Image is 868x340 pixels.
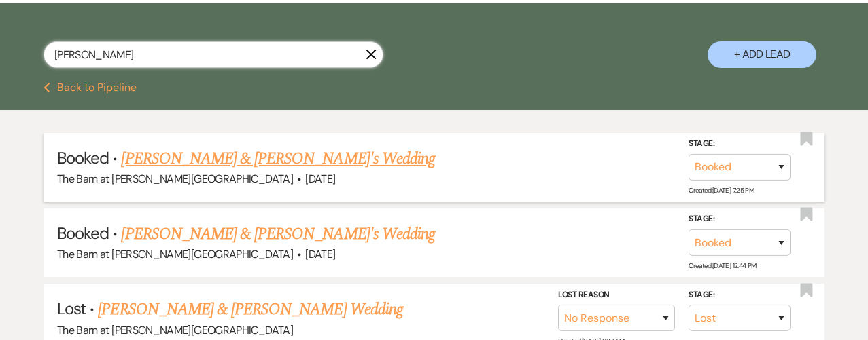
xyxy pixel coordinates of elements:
[689,186,754,195] span: Created: [DATE] 7:25 PM
[121,222,435,246] a: [PERSON_NAME] & [PERSON_NAME]'s Wedding
[305,247,335,261] span: [DATE]
[57,298,86,319] span: Lost
[44,82,137,93] button: Back to Pipeline
[708,41,816,68] button: + Add Lead
[558,288,675,303] label: Lost Reason
[689,288,791,303] label: Stage:
[57,247,293,261] span: The Barn at [PERSON_NAME][GEOGRAPHIC_DATA]
[689,261,756,270] span: Created: [DATE] 12:44 PM
[57,172,293,186] span: The Barn at [PERSON_NAME][GEOGRAPHIC_DATA]
[305,172,335,186] span: [DATE]
[57,147,109,168] span: Booked
[57,223,109,244] span: Booked
[121,147,435,171] a: [PERSON_NAME] & [PERSON_NAME]'s Wedding
[689,136,791,151] label: Stage:
[98,297,402,322] a: [PERSON_NAME] & [PERSON_NAME] Wedding
[57,323,293,337] span: The Barn at [PERSON_NAME][GEOGRAPHIC_DATA]
[689,212,791,227] label: Stage:
[44,41,383,68] input: Search by name, event date, email address or phone number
